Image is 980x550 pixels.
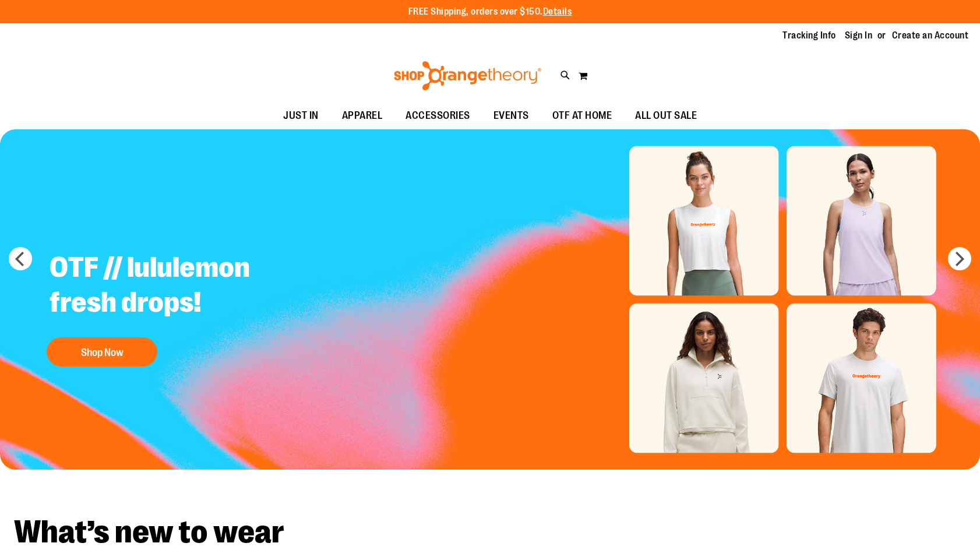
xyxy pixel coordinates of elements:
h2: What’s new to wear [14,516,966,548]
button: Shop Now [47,337,157,366]
img: Shop Orangetheory [392,61,543,90]
span: ALL OUT SALE [635,103,697,129]
a: OTF // lululemon fresh drops! Shop Now [41,241,330,372]
span: OTF AT HOME [552,103,612,129]
a: Details [543,6,572,17]
a: Create an Account [892,29,969,42]
span: EVENTS [493,103,529,129]
span: JUST IN [283,103,319,129]
p: FREE Shipping, orders over $150. [408,5,572,19]
span: ACCESSORIES [406,103,470,129]
h2: OTF // lululemon fresh drops! [41,241,330,332]
a: Tracking Info [782,29,836,42]
button: next [948,247,971,270]
a: Sign In [845,29,873,42]
button: prev [9,247,32,270]
span: APPAREL [342,103,383,129]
